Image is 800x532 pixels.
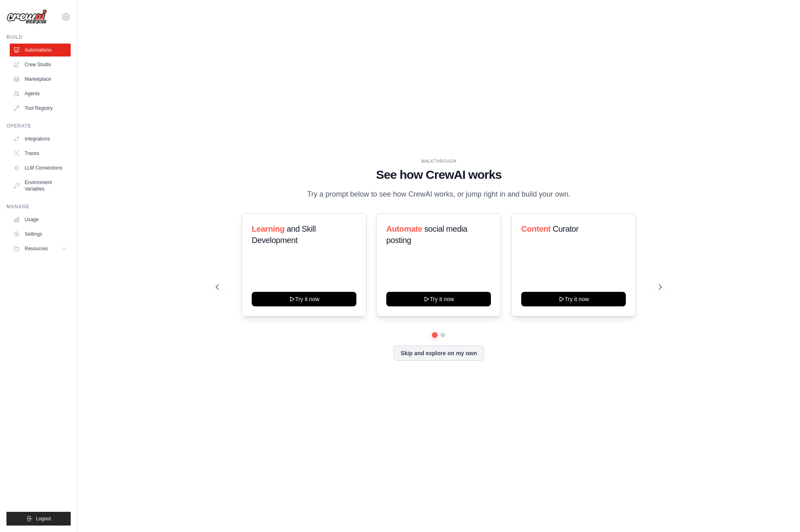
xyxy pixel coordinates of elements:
span: Resources [25,245,48,252]
div: Build [6,34,71,40]
div: Operate [6,123,71,129]
span: social media posting [386,224,467,245]
button: Skip and explore on my own [394,346,484,361]
div: Manage [6,203,71,210]
button: Logout [6,512,71,526]
div: WALKTHROUGH [216,158,662,164]
a: Tool Registry [10,102,71,115]
span: Curator [553,224,579,233]
a: Integrations [10,132,71,145]
a: Settings [10,228,71,241]
button: Try it now [386,292,491,306]
p: Try a prompt below to see how CrewAI works, or jump right in and build your own. [303,189,575,200]
span: Logout [36,515,51,522]
span: Content [521,224,551,233]
span: Automate [386,224,422,233]
button: Try it now [252,292,356,306]
a: LLM Connections [10,161,71,174]
a: Marketplace [10,73,71,86]
a: Environment Variables [10,176,71,195]
button: Try it now [521,292,626,306]
a: Traces [10,147,71,160]
a: Automations [10,44,71,57]
a: Crew Studio [10,58,71,71]
a: Agents [10,87,71,100]
h1: See how CrewAI works [216,168,662,182]
span: Learning [252,224,284,233]
button: Resources [10,242,71,255]
img: Logo [6,9,47,25]
a: Usage [10,213,71,226]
